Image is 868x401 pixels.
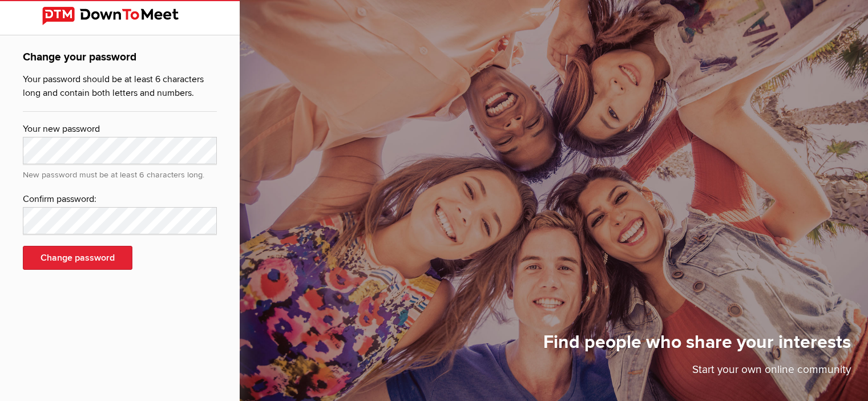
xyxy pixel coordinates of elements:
[23,246,132,270] button: Change password
[23,72,217,106] p: Your password should be at least 6 characters long and contain both letters and numbers.
[23,164,217,181] div: New password must be at least 6 characters long.
[543,331,851,362] h1: Find people who share your interests
[23,192,217,207] div: Confirm password:
[23,49,217,72] h1: Change your password
[543,362,851,384] p: Start your own online community
[42,7,197,25] img: DownToMeet
[23,122,217,137] div: Your new password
